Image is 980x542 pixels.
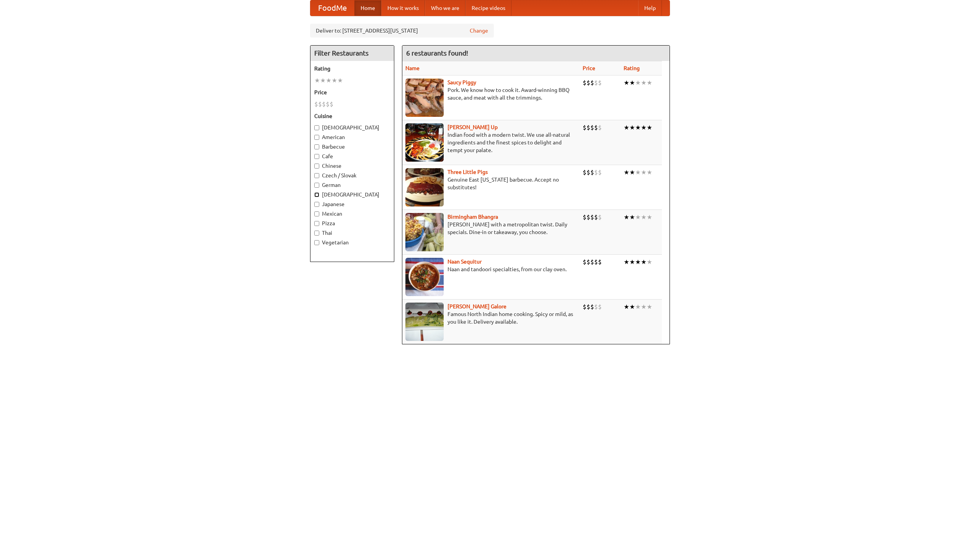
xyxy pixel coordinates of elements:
[448,124,498,130] a: [PERSON_NAME] Up
[583,65,595,71] a: Price
[405,258,444,296] img: naansequitur.jpg
[314,162,390,170] label: Chinese
[635,123,641,132] li: ★
[465,0,511,16] a: Recipe videos
[314,219,390,227] label: Pizza
[583,79,586,87] li: $
[641,168,647,177] li: ★
[629,258,635,266] li: ★
[586,79,590,87] li: $
[624,258,629,266] li: ★
[314,240,319,245] input: Vegetarian
[448,259,482,265] b: Naan Sequitur
[594,258,598,266] li: $
[314,125,319,130] input: [DEMOGRAPHIC_DATA]
[314,172,390,179] label: Czech / Slovak
[590,303,594,311] li: $
[314,76,320,85] li: ★
[635,79,641,87] li: ★
[598,303,602,311] li: $
[314,65,390,72] h5: Rating
[314,112,390,120] h5: Cuisine
[583,123,586,132] li: $
[647,258,652,266] li: ★
[583,258,586,266] li: $
[641,258,647,266] li: ★
[448,214,498,220] b: Birmingham Bhangra
[635,303,641,311] li: ★
[332,76,337,85] li: ★
[590,213,594,221] li: $
[405,310,577,326] p: Famous North Indian home cooking. Spicy or mild, as you like it. Delivery available.
[310,24,494,38] div: Deliver to: [STREET_ADDRESS][US_STATE]
[641,303,647,311] li: ★
[647,123,652,132] li: ★
[318,100,322,108] li: $
[635,258,641,266] li: ★
[405,79,444,117] img: saucy.jpg
[314,221,319,226] input: Pizza
[583,213,586,221] li: $
[405,131,577,154] p: Indian food with a modern twist. We use all-natural ingredients and the finest spices to delight ...
[326,76,332,85] li: ★
[337,76,343,85] li: ★
[314,200,390,208] label: Japanese
[590,123,594,132] li: $
[314,231,319,236] input: Thai
[594,123,598,132] li: $
[624,65,640,71] a: Rating
[624,303,629,311] li: ★
[594,168,598,177] li: $
[590,168,594,177] li: $
[381,0,425,16] a: How it works
[448,79,476,85] a: Saucy Piggy
[598,79,602,87] li: $
[405,86,577,102] p: Pork. We know how to cook it. Award-winning BBQ sauce, and meat with all the trimmings.
[314,183,319,188] input: German
[314,143,390,151] label: Barbecue
[405,265,577,273] p: Naan and tandoori specialties, from our clay oven.
[624,213,629,221] li: ★
[647,79,652,87] li: ★
[425,0,465,16] a: Who we are
[583,303,586,311] li: $
[314,100,318,108] li: $
[598,168,602,177] li: $
[314,154,319,159] input: Cafe
[405,303,444,341] img: currygalore.jpg
[320,76,326,85] li: ★
[624,168,629,177] li: ★
[647,168,652,177] li: ★
[314,135,319,140] input: American
[448,303,506,309] b: [PERSON_NAME] Galore
[594,213,598,221] li: $
[326,100,330,108] li: $
[624,123,629,132] li: ★
[594,79,598,87] li: $
[354,0,381,16] a: Home
[635,168,641,177] li: ★
[629,213,635,221] li: ★
[405,221,577,236] p: [PERSON_NAME] with a metropolitan twist. Daily specials. Dine-in or takeaway, you choose.
[448,169,488,175] b: Three Little Pigs
[405,176,577,191] p: Genuine East [US_STATE] barbecue. Accept no substitutes!
[314,164,319,169] input: Chinese
[641,79,647,87] li: ★
[314,211,319,216] input: Mexican
[641,123,647,132] li: ★
[590,79,594,87] li: $
[647,303,652,311] li: ★
[314,133,390,141] label: American
[629,123,635,132] li: ★
[310,0,354,16] a: FoodMe
[322,100,326,108] li: $
[629,303,635,311] li: ★
[586,168,590,177] li: $
[586,258,590,266] li: $
[598,123,602,132] li: $
[405,168,444,206] img: littlepigs.jpg
[586,303,590,311] li: $
[406,49,468,57] ng-pluralize: 6 restaurants found!
[635,213,641,221] li: ★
